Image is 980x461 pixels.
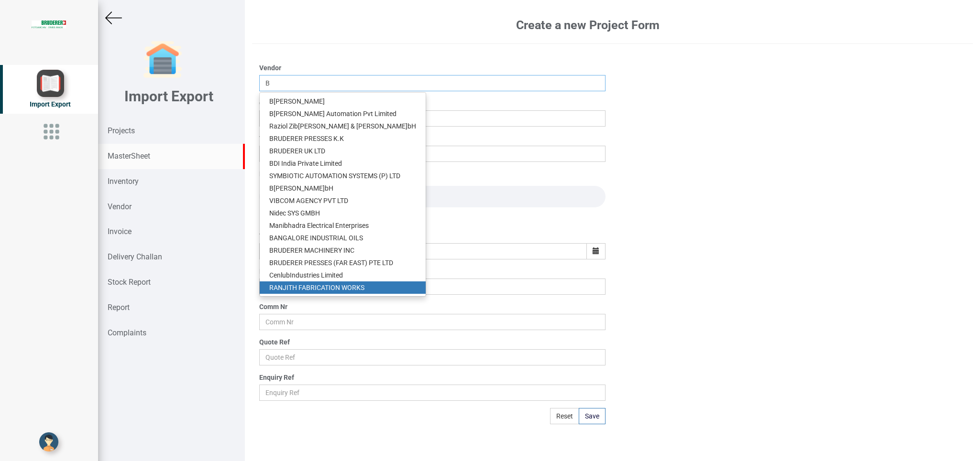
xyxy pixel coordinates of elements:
[259,302,287,311] label: Comm Nr
[260,219,426,232] a: Manibhadra Electrical Enterprises
[108,328,146,337] strong: Complaints
[294,122,298,130] strong: b
[259,314,605,330] input: Comm Nr
[269,234,274,242] strong: B
[579,408,606,424] button: Save
[260,145,426,157] a: BRUDERER UK LTD
[269,110,274,118] strong: B
[108,278,151,287] strong: Stock Report
[286,271,290,279] strong: b
[325,184,329,192] strong: b
[269,184,274,192] strong: B
[143,41,182,79] img: garage-closed.png
[124,88,213,105] b: Import Export
[259,385,605,401] input: Enquiry Ref
[260,107,426,120] a: B[PERSON_NAME] Automation Pvt Limited
[283,172,287,180] strong: B
[260,157,426,170] a: BDI India Private Limited
[306,284,310,291] strong: B
[260,95,426,107] a: B[PERSON_NAME]
[259,75,605,91] input: Search using name
[260,232,426,244] a: BANGALORE INDUSTRIAL OILS
[259,337,290,347] label: Quote Ref
[260,269,426,281] a: CenlubIndustries Limited
[259,110,605,127] input: Search using name
[30,100,71,108] span: Import Export
[260,170,426,182] a: SYMBIOTIC AUTOMATION SYSTEMS (P) LTD
[260,207,426,219] a: Nidec SYS GMBH
[311,209,315,217] strong: B
[550,408,579,424] button: Reset
[259,186,605,207] input: Search and select a user to add him/her in this group
[260,182,426,194] a: B[PERSON_NAME]bH
[269,135,274,142] strong: B
[260,120,426,132] a: Raziol Zib[PERSON_NAME] & [PERSON_NAME]bH
[260,194,426,207] a: VIBCOM AGENCY PVT LTD
[269,259,274,267] strong: B
[260,257,426,269] a: BRUDERER PRESSES (FAR EAST) PTE LTD
[269,160,274,167] strong: B
[260,132,426,145] a: BRUDERER PRESSES K.K
[284,222,288,229] strong: b
[108,227,132,236] strong: Invoice
[108,151,150,161] strong: MasterSheet
[260,281,426,294] a: RANJITH FABRICATION WORKS
[269,147,274,155] strong: B
[259,279,605,295] input: Machine Model
[407,122,411,130] strong: b
[516,18,660,32] b: Create a new Project Form
[108,126,135,135] strong: Projects
[260,244,426,257] a: BRUDERER MACHINERY INC
[259,146,605,162] input: Title
[259,373,294,382] label: Enquiry Ref
[259,63,281,73] label: Vendor
[275,197,280,204] strong: B
[108,303,130,312] strong: Report
[259,349,605,365] input: Quote Ref
[108,252,162,261] strong: Delivery Challan
[108,177,139,186] strong: Inventory
[269,97,274,105] strong: B
[269,247,274,254] strong: B
[108,202,132,211] strong: Vendor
